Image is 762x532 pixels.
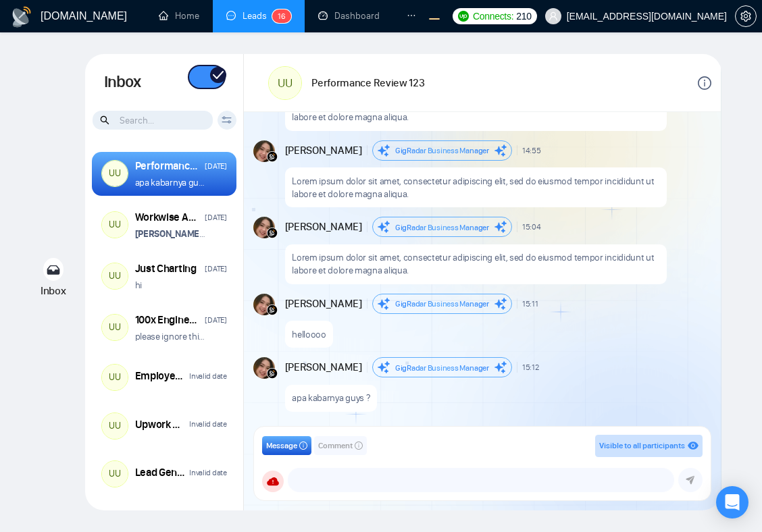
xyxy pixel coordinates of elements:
[41,284,66,297] span: Inbox
[253,217,275,238] img: Andrian
[104,71,141,94] h1: Inbox
[266,440,297,452] span: Message
[135,330,209,343] p: please ignore this message!!!! 🙏
[311,76,424,90] h1: Performance Review 123
[135,261,197,276] div: Just Charting
[285,219,362,234] span: [PERSON_NAME]
[267,228,278,238] img: gigradar-bm.png
[253,357,275,379] img: Andrian
[253,140,275,162] img: Andrian
[189,467,226,479] div: Invalid date
[549,11,558,21] span: user
[205,263,226,275] div: [DATE]
[269,67,301,99] div: UU
[395,299,489,309] span: GigRadar Business Manager
[11,6,32,28] img: logo
[102,413,128,439] div: UU
[285,143,362,158] span: [PERSON_NAME]
[189,418,226,431] div: Invalid date
[262,436,311,455] button: Messageinfo-circle
[135,159,201,174] div: Performance Review 123
[285,360,362,375] span: [PERSON_NAME]
[135,176,209,189] p: apa kabarnya guys ?
[318,10,380,22] a: dashboardDashboard
[736,11,756,22] span: setting
[100,113,111,128] span: search
[205,314,226,327] div: [DATE]
[522,362,539,373] span: 15:12
[522,298,538,309] span: 15:11
[314,436,367,455] button: Commentinfo-circle
[395,223,489,232] span: GigRadar Business Manager
[267,304,278,315] img: gigradar-bm.png
[135,465,186,480] div: Lead Generation Specialist Needed for Growing Business
[522,145,541,156] span: 14:55
[292,251,659,277] p: Lorem ipsum dolor sit amet, consectetur adipiscing elit, sed do eiusmod tempor incididunt ut labo...
[102,365,128,390] div: UU
[267,368,278,379] img: gigradar-bm.png
[102,212,128,238] div: UU
[716,486,748,518] div: Open Intercom Messenger
[458,11,469,22] img: upwork-logo.png
[278,11,281,21] span: 1
[292,175,659,201] p: Lorem ipsum dolor sit amet, consectetur adipiscing elit, sed do eiusmod tempor incididunt ut labo...
[281,11,286,21] span: 6
[102,263,128,289] div: UU
[226,10,291,22] a: messageLeads16
[299,442,307,450] span: info-circle
[135,279,142,292] p: hi
[135,210,201,225] div: Workwise Agency Anniversary (2026) 🥳
[355,442,363,450] span: info-circle
[272,9,291,23] sup: 16
[135,313,201,327] div: 100x Engineers
[253,294,275,315] img: Andrian
[395,363,489,373] span: GigRadar Business Manager
[292,328,326,341] p: helloooo
[285,296,362,311] span: [PERSON_NAME]
[189,370,226,383] div: Invalid date
[205,160,226,173] div: [DATE]
[407,11,416,20] span: ellipsis
[93,111,213,130] input: Search...
[473,9,513,24] span: Connects:
[395,146,489,155] span: GigRadar Business Manager
[135,369,186,383] div: Employee of the month ([DATE])
[522,221,541,232] span: 15:04
[102,315,128,340] div: UU
[102,161,128,186] div: UU
[599,441,685,450] span: Visible to all participants
[688,440,698,451] span: eye
[318,440,353,452] span: Comment
[102,461,128,487] div: UU
[135,417,186,432] div: Upwork Bidding Expert Needed
[698,76,711,90] span: info-circle
[735,11,757,22] a: setting
[205,211,226,224] div: [DATE]
[267,151,278,162] img: gigradar-bm.png
[135,228,209,240] p: changed the room name from "Workwise Agency Anniversary (2026) ��" to "Workwiser"
[159,10,199,22] a: homeHome
[735,5,757,27] button: setting
[135,228,205,240] strong: [PERSON_NAME]
[292,392,370,404] p: apa kabarnya guys ?
[516,9,531,24] span: 210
